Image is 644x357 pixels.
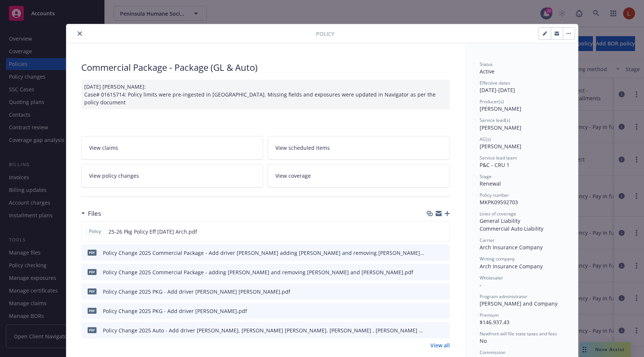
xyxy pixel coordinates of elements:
[88,327,97,333] span: pdf
[480,275,503,281] span: Wholesaler
[81,164,263,187] a: View policy changes
[440,228,446,236] button: preview file
[480,237,495,243] span: Carrier
[480,180,501,187] span: Renewal
[480,293,527,300] span: Program administrator
[103,268,413,276] div: Policy Change 2025 Commercial Package - adding [PERSON_NAME] and removing [PERSON_NAME] and [PERS...
[480,211,516,217] span: Lines of coverage
[268,164,450,187] a: View coverage
[275,144,330,152] span: View scheduled items
[103,307,247,315] div: Policy Change 2025 PKG - Add driver [PERSON_NAME].pdf
[480,199,518,206] span: MKPK09592703
[480,263,543,270] span: Arch Insurance Company
[480,80,563,94] div: [DATE] - [DATE]
[480,331,557,337] span: Newfront will file state taxes and fees
[480,68,495,75] span: Active
[428,326,434,334] button: download file
[480,173,492,180] span: Stage
[440,307,447,315] button: preview file
[480,319,509,326] span: $146,937.43
[440,326,447,334] button: preview file
[81,80,450,109] div: [DATE] [PERSON_NAME]: Case# 01615714: Policy limits were pre-ingested in [GEOGRAPHIC_DATA]. Missi...
[480,349,505,356] span: Commission
[480,105,521,112] span: [PERSON_NAME]
[480,192,509,198] span: Policy number
[480,98,504,105] span: Producer(s)
[480,155,517,161] span: Service lead team
[268,136,450,159] a: View scheduled items
[480,217,563,225] div: General Liability
[480,161,509,168] span: P&C - CRU 1
[480,80,510,86] span: Effective dates
[480,256,515,262] span: Writing company
[480,300,558,307] span: [PERSON_NAME] and Company
[480,281,482,288] span: -
[480,136,491,142] span: AC(s)
[480,244,543,251] span: Arch Insurance Company
[480,225,563,233] div: Commercial Auto Liability
[480,61,493,67] span: Status
[428,228,434,236] button: download file
[480,312,499,318] span: Premium
[428,268,434,276] button: download file
[88,308,97,313] span: pdf
[88,269,97,275] span: pdf
[89,172,139,180] span: View policy changes
[88,250,97,255] span: pdf
[316,30,334,38] span: Policy
[428,288,434,296] button: download file
[89,144,118,152] span: View claims
[440,288,447,296] button: preview file
[75,29,84,38] button: close
[88,228,102,235] span: Policy
[440,268,447,276] button: preview file
[428,249,434,257] button: download file
[480,337,487,344] span: No
[480,117,510,123] span: Service lead(s)
[430,341,450,349] a: View all
[81,209,101,218] div: Files
[103,249,425,257] div: Policy Change 2025 Commercial Package - Add driver [PERSON_NAME] adding [PERSON_NAME] and removin...
[103,288,290,296] div: Policy Change 2025 PKG - Add driver [PERSON_NAME] [PERSON_NAME].pdf
[88,288,97,294] span: pdf
[81,136,263,159] a: View claims
[440,249,447,257] button: preview file
[103,326,425,334] div: Policy Change 2025 Auto - Add driver [PERSON_NAME], [PERSON_NAME] [PERSON_NAME], [PERSON_NAME] , ...
[480,143,521,150] span: [PERSON_NAME]
[81,61,450,74] div: Commercial Package - Package (GL & Auto)
[428,307,434,315] button: download file
[108,228,197,236] span: 25-26 Pkg Policy Eff [DATE] Arch.pdf
[275,172,311,180] span: View coverage
[480,124,521,131] span: [PERSON_NAME]
[88,209,101,218] h3: Files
